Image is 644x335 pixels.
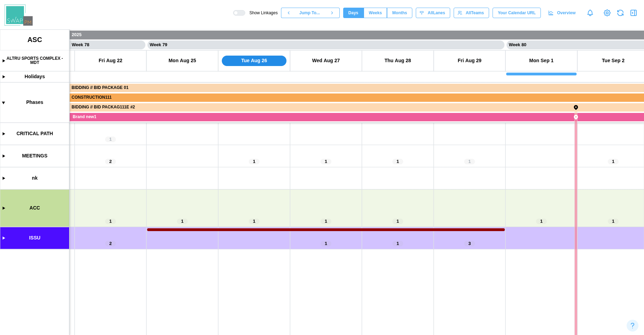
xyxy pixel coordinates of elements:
[364,8,387,18] button: Weeks
[5,5,33,26] img: Swap PM Logo
[428,8,445,18] span: All Lanes
[343,8,364,18] button: Days
[348,8,358,18] span: Days
[544,8,581,18] a: Overview
[392,8,407,18] span: Months
[454,8,489,18] button: AllTeams
[493,8,541,18] button: Your Calendar URL
[387,8,412,18] button: Months
[602,8,612,18] a: View Project
[616,8,625,18] button: Refresh Grid
[584,7,596,19] a: Notifications
[299,8,320,18] span: Jump To...
[369,8,382,18] span: Weeks
[629,8,638,18] button: Open Drawer
[296,8,324,18] button: Jump To...
[245,10,278,16] span: Show Linkages
[466,8,484,18] span: All Teams
[557,8,576,18] span: Overview
[498,8,536,18] span: Your Calendar URL
[416,8,450,18] button: AllLanes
